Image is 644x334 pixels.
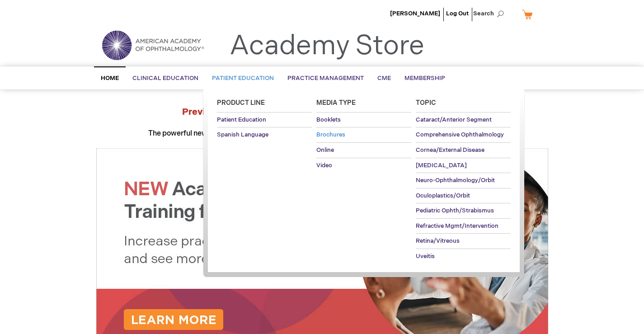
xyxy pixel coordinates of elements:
span: Membership [404,75,445,82]
span: Booklets [316,116,341,123]
span: Video [316,162,332,169]
span: Spanish Language [217,131,268,138]
a: Log Out [446,10,469,17]
span: Product Line [217,99,265,107]
span: Online [316,146,334,154]
span: Pediatric Ophth/Strabismus [416,207,494,214]
span: Brochures [316,131,345,138]
strong: Preview the at AAO 2025 [182,107,462,118]
span: CME [377,75,391,82]
span: Media Type [316,99,356,107]
span: Neuro-Ophthalmology/Orbit [416,177,495,184]
span: Home [101,75,119,82]
span: [MEDICAL_DATA] [416,162,467,169]
span: Cataract/Anterior Segment [416,116,492,123]
span: Refractive Mgmt/Intervention [416,222,498,230]
span: Patient Education [217,116,266,123]
span: Patient Education [212,75,274,82]
span: Topic [416,99,436,107]
span: Oculoplastics/Orbit [416,192,470,199]
span: Uveitis [416,253,435,260]
span: Cornea/External Disease [416,146,484,154]
span: Practice Management [287,75,364,82]
a: Academy Store [230,30,424,62]
a: [PERSON_NAME] [390,10,440,17]
span: Clinical Education [132,75,198,82]
span: Search [473,5,508,23]
span: Comprehensive Ophthalmology [416,131,504,138]
span: Retina/Vitreous [416,237,460,245]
